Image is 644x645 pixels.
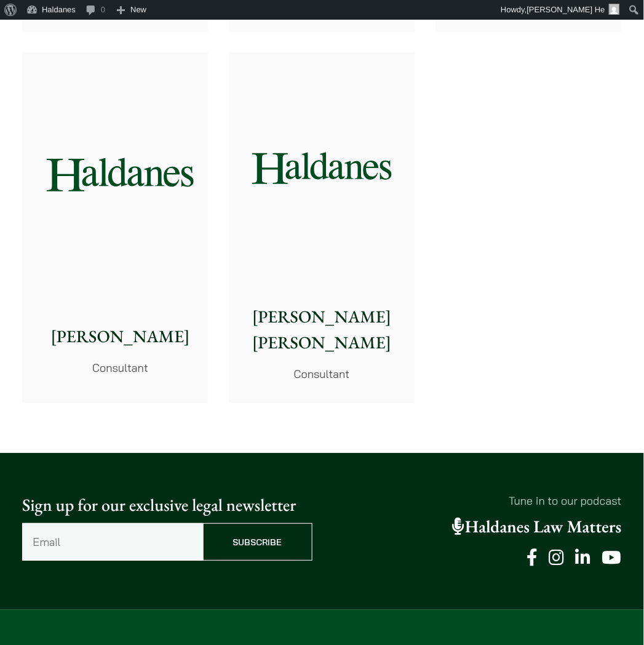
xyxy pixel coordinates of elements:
[32,324,209,350] p: [PERSON_NAME]
[203,523,312,561] input: Subscribe
[239,366,405,382] p: Consultant
[452,516,622,538] a: Haldanes Law Matters
[229,52,415,403] a: [PERSON_NAME] [PERSON_NAME] Consultant
[332,492,622,509] p: Tune in to our podcast
[527,5,605,14] span: [PERSON_NAME] He
[22,52,208,403] a: [PERSON_NAME] Consultant
[22,523,203,561] input: Email
[22,492,312,518] p: Sign up for our exclusive legal newsletter
[239,304,405,356] p: [PERSON_NAME] [PERSON_NAME]
[32,359,209,376] p: Consultant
